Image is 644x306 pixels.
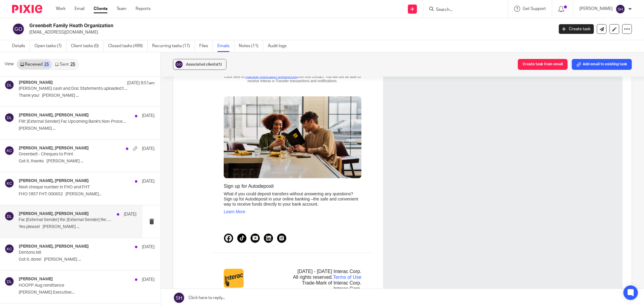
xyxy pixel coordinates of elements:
p: [DATE] [142,146,155,152]
img: svg%3E [12,23,25,35]
a: RBC Royal Bank [48,243,84,248]
a: Files [199,40,213,52]
p: Fw: [External Sender] Re: [External Sender] Re: FW: PASSED DUE--Invoice 13-065 W 13-054 from AWS ... [19,217,113,223]
a: Email [75,6,85,12]
a: Open tasks (7) [34,40,66,52]
span: Get Support [523,7,546,11]
a: Details [12,40,30,52]
a: Select a different Institution [33,273,91,278]
h4: [PERSON_NAME], [PERSON_NAME] [19,146,89,151]
h4: [PERSON_NAME], [PERSON_NAME] [19,113,89,118]
span: Select your financial institution to deposit funds. [28,229,130,234]
a: Received25 [17,60,52,69]
p: Next cheque number in FHO and FHT [19,185,127,190]
img: svg%3E [5,80,14,90]
span: Expiry: [DATE] [75,285,106,290]
img: svg%3E [5,113,14,122]
input: Search [435,7,490,13]
p: Got it, thanks [PERSON_NAME] ... [19,159,155,164]
p: [PERSON_NAME] Executive... [19,290,155,295]
p: [DATE] [142,113,155,119]
p: [PERSON_NAME] ... [19,126,155,131]
button: Associated clients(1) [173,59,226,70]
img: svg%3E [616,4,625,14]
img: logo_CA000003.png [33,241,43,251]
p: FW: [External Sender] Fw: Upcoming Bank's Non-Processing Days [19,119,127,124]
p: Greenbelt - Cheques to Print [19,152,127,157]
img: > [146,244,148,248]
p: [PERSON_NAME] [579,6,613,12]
a: Work [56,6,66,12]
a: ? [169,134,176,139]
span: (1) [217,63,222,66]
a: Client tasks (0) [71,40,104,52]
img: svg%3E [5,277,14,286]
a: FR [159,132,164,137]
img: Pixie [12,5,42,13]
img: svg%3E [5,244,14,254]
img: svg%3E [5,146,14,155]
span: OR [89,258,92,267]
img: > [146,274,148,278]
a: Reports [136,6,151,12]
p: [DATE] [142,244,155,250]
a: View in browser [119,132,147,137]
span: Associated clients [186,63,222,66]
a: Clients [94,6,107,12]
a: Sent25 [52,60,78,69]
div: 25 [70,62,75,67]
img: ? [169,131,176,138]
p: [DATE] [142,178,155,184]
span: View [5,61,14,67]
h4: [PERSON_NAME], [PERSON_NAME] [19,211,89,216]
p: [DATE] 9:51am [127,80,155,86]
p: Thank you! [PERSON_NAME] ... [19,93,155,98]
a: Notes (11) [239,40,263,52]
a: Audit logs [268,40,291,52]
span: FR [159,132,164,137]
a: Emails [217,40,234,52]
span: View in browser [119,132,147,137]
a: Team [117,6,127,12]
a: Create task [559,24,594,34]
h4: [PERSON_NAME] [19,277,53,282]
p: Got it, done! [PERSON_NAME] ... [19,257,155,262]
p: [EMAIL_ADDRESS][DOMAIN_NAME] [29,29,550,35]
p: HOOPP Aug remittance [19,283,127,288]
img: svg%3E [5,211,14,221]
h4: [PERSON_NAME], [PERSON_NAME] [19,178,89,184]
span: $1,707.88 [22,192,78,206]
span: | [152,132,153,138]
button: Create task from email [518,59,568,70]
h2: Greenbelt Family Heath Organization [29,23,446,29]
h4: [PERSON_NAME] [19,80,53,85]
p: Dentons bill [19,250,127,255]
div: 25 [44,62,49,67]
a: Closed tasks (499) [108,40,148,52]
img: svg%3E [5,178,14,188]
h4: [PERSON_NAME], [PERSON_NAME] [19,244,89,249]
button: Add email to existing task [572,59,632,70]
p: [DATE] [142,277,155,283]
img: INTERAC e-Transfer [10,127,25,142]
img: svg%3E [175,60,184,69]
span: Hi [PERSON_NAME] Director of GFHT, [22,168,148,176]
a: Recurring tasks (17) [152,40,195,52]
p: Yes please! [PERSON_NAME] ... [19,224,136,229]
p: FHO:1857 FHT: 000652 [PERSON_NAME]... [19,192,155,197]
p: [PERSON_NAME] cash and Doc Statements uploaded to sync [19,86,127,91]
p: [DATE] [124,211,136,217]
span: Your funds await! [22,176,112,189]
a: INTERAC e-Transfer [10,138,25,143]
